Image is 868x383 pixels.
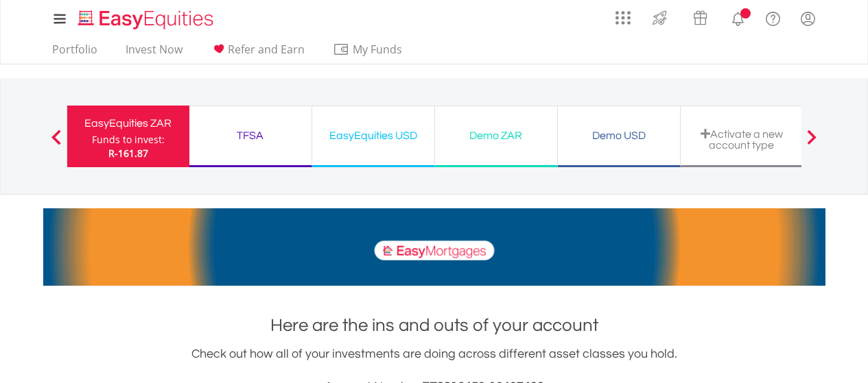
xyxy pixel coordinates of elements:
[205,42,310,64] a: Refer and Earn
[648,7,671,29] img: thrive-v2.svg
[43,208,825,286] img: EasyMortage Promotion Banner
[790,3,825,34] a: My Profile
[607,3,640,25] a: AppsGrid
[75,8,219,31] img: EasyEquities_Logo.png
[566,126,672,145] div: Demo USD
[680,3,720,29] a: Vouchers
[228,42,305,57] span: Refer and Earn
[73,3,219,31] a: Home page
[198,126,303,145] div: TFSA
[108,147,148,160] span: R-161.87
[47,42,103,64] a: Portfolio
[689,128,795,151] div: Activate a new account type
[43,313,825,338] h1: Here are the ins and outs of your account
[720,3,755,31] a: Notifications
[120,42,188,64] a: Invest Now
[615,10,631,25] img: grid-menu-icon.svg
[75,114,181,133] div: EasyEquities ZAR
[443,126,549,145] div: Demo ZAR
[92,133,165,147] div: Funds to invest:
[689,7,712,29] img: vouchers-v2.svg
[755,3,790,31] a: FAQ's and Support
[320,126,426,145] div: EasyEquities USD
[333,40,423,58] span: My Funds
